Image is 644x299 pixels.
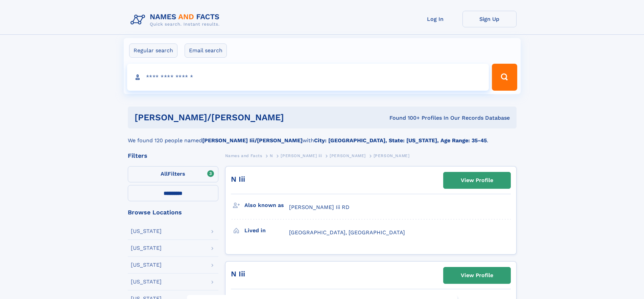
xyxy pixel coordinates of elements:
div: [US_STATE] [131,245,162,251]
h1: [PERSON_NAME]/[PERSON_NAME] [135,113,337,122]
span: N [270,153,273,158]
a: View Profile [444,267,510,283]
div: [US_STATE] [131,229,162,234]
label: Regular search [129,43,177,58]
a: Log In [408,11,462,27]
label: Email search [185,43,227,58]
div: View Profile [461,173,493,188]
div: Filters [128,153,218,159]
b: City: [GEOGRAPHIC_DATA], State: [US_STATE], Age Range: 35-45 [314,137,487,144]
h3: Also known as [244,200,289,211]
a: [PERSON_NAME] iii [281,151,322,160]
span: [GEOGRAPHIC_DATA], [GEOGRAPHIC_DATA] [289,229,405,236]
label: Filters [128,166,218,182]
a: View Profile [444,172,510,188]
div: [US_STATE] [131,279,162,285]
div: We found 120 people named with . [128,128,517,145]
div: Browse Locations [128,209,218,215]
a: Names and Facts [225,151,262,160]
a: Sign Up [462,11,517,27]
div: Found 100+ Profiles In Our Records Database [337,114,510,122]
a: N [270,151,273,160]
a: N Iii [231,175,245,183]
img: Logo Names and Facts [128,11,225,29]
span: [PERSON_NAME] [374,153,410,158]
div: View Profile [461,268,493,283]
a: [PERSON_NAME] [330,151,366,160]
span: [PERSON_NAME] Iii RD [289,204,350,210]
div: [US_STATE] [131,262,162,268]
input: search input [127,64,489,91]
span: All [161,171,168,177]
a: N Iii [231,270,245,278]
button: Search Button [492,64,517,91]
span: [PERSON_NAME] iii [281,153,322,158]
span: [PERSON_NAME] [330,153,366,158]
h3: Lived in [244,225,289,236]
b: [PERSON_NAME] Iii/[PERSON_NAME] [202,137,303,144]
